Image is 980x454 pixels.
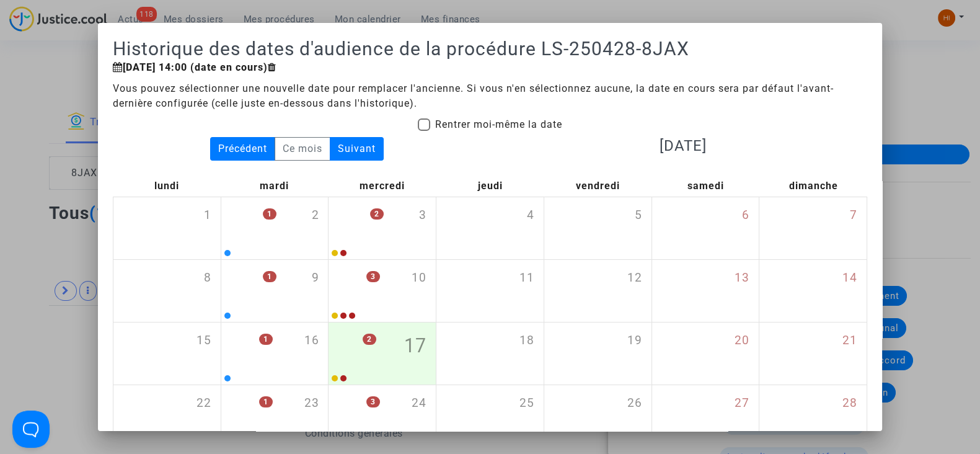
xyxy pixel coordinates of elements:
[311,207,319,225] span: 2
[850,207,857,225] span: 7
[113,197,221,259] div: lundi septembre 1
[759,176,867,197] div: dimanche
[435,118,562,130] span: Rentrer moi-même la date
[759,197,867,259] div: dimanche septembre 7
[363,334,376,345] span: 2
[259,396,273,407] span: 1
[113,385,221,447] div: lundi septembre 22
[652,323,759,385] div: samedi septembre 20
[735,269,749,287] span: 13
[330,137,384,161] div: Suivant
[544,260,651,322] div: vendredi septembre 12
[221,385,329,434] div: mardi septembre 23, One event, click to expand
[366,396,380,407] span: 3
[113,260,221,322] div: lundi septembre 8
[311,269,319,287] span: 9
[499,137,867,155] h3: [DATE]
[412,394,426,412] span: 24
[742,207,749,225] span: 6
[842,332,857,350] span: 21
[221,176,329,197] div: mardi
[329,197,436,246] div: mercredi septembre 3, 2 events, click to expand
[221,197,329,246] div: mardi septembre 2, One event, click to expand
[544,323,651,385] div: vendredi septembre 19
[735,332,749,350] span: 20
[436,197,544,259] div: jeudi septembre 4
[329,260,436,308] div: mercredi septembre 10, 3 events, click to expand
[113,176,221,197] div: lundi
[651,176,759,197] div: samedi
[627,332,642,350] span: 19
[544,176,651,197] div: vendredi
[329,323,436,371] div: mercredi septembre 17, 2 events, click to expand
[759,323,867,385] div: dimanche septembre 21
[123,61,268,73] b: [DATE] 14:00 (date en cours)
[263,208,276,220] span: 1
[196,394,211,412] span: 22
[412,269,426,287] span: 10
[370,208,384,220] span: 2
[12,411,50,448] iframe: Help Scout Beacon - Open
[259,334,273,345] span: 1
[842,269,857,287] span: 14
[544,385,651,447] div: vendredi septembre 26
[652,260,759,322] div: samedi septembre 13
[221,260,329,308] div: mardi septembre 9, One event, click to expand
[627,269,642,287] span: 12
[759,260,867,322] div: dimanche septembre 14
[304,394,319,412] span: 23
[204,269,211,287] span: 8
[519,394,534,412] span: 25
[404,332,426,360] span: 17
[759,385,867,447] div: dimanche septembre 28
[436,260,544,322] div: jeudi septembre 11
[652,197,759,259] div: samedi septembre 6
[436,176,544,197] div: jeudi
[419,207,426,225] span: 3
[842,394,857,412] span: 28
[113,323,221,385] div: lundi septembre 15
[263,271,276,282] span: 1
[113,38,867,60] h1: Historique des dates d'audience de la procédure LS-250428-8JAX
[113,82,834,109] span: Vous pouvez sélectionner une nouvelle date pour remplacer l'ancienne. Si vous n'en sélectionnez a...
[275,137,330,161] div: Ce mois
[519,332,534,350] span: 18
[527,207,534,225] span: 4
[210,137,275,161] div: Précédent
[544,197,651,259] div: vendredi septembre 5
[329,385,436,434] div: mercredi septembre 24, 3 events, click to expand
[436,385,544,447] div: jeudi septembre 25
[652,385,759,447] div: samedi septembre 27
[519,269,534,287] span: 11
[221,323,329,371] div: mardi septembre 16, One event, click to expand
[366,271,380,282] span: 3
[436,323,544,385] div: jeudi septembre 18
[204,207,211,225] span: 1
[196,332,211,350] span: 15
[627,394,642,412] span: 26
[635,207,642,225] span: 5
[735,394,749,412] span: 27
[329,176,436,197] div: mercredi
[304,332,319,350] span: 16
